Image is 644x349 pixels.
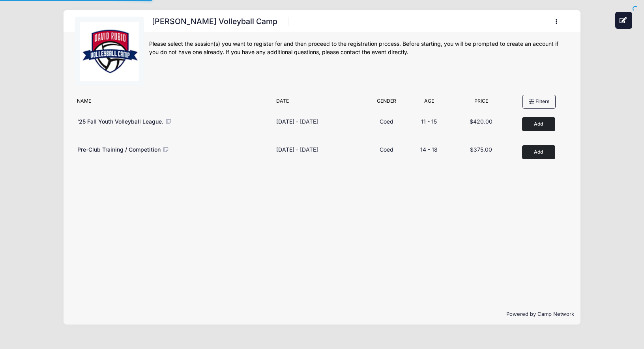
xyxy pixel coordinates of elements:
[149,40,569,56] div: Please select the session(s) you want to register for and then proceed to the registration proces...
[73,98,272,109] div: Name
[80,22,139,81] img: logo
[470,118,492,125] span: $420.00
[276,145,318,154] div: [DATE] - [DATE]
[522,117,555,131] button: Add
[272,98,367,109] div: Date
[77,146,161,153] span: Pre-Club Training / Competition
[70,310,574,318] p: Powered by Camp Network
[77,118,163,125] span: '25 Fall Youth Volleyball League.
[522,145,555,159] button: Add
[380,146,393,153] span: Coed
[276,117,318,126] div: [DATE] - [DATE]
[149,15,280,28] h1: [PERSON_NAME] Volleyball Camp
[522,95,556,108] button: Filters
[406,98,451,109] div: Age
[420,146,438,153] span: 14 - 18
[367,98,406,109] div: Gender
[421,118,437,125] span: 11 - 15
[451,98,511,109] div: Price
[380,118,393,125] span: Coed
[470,146,492,153] span: $375.00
